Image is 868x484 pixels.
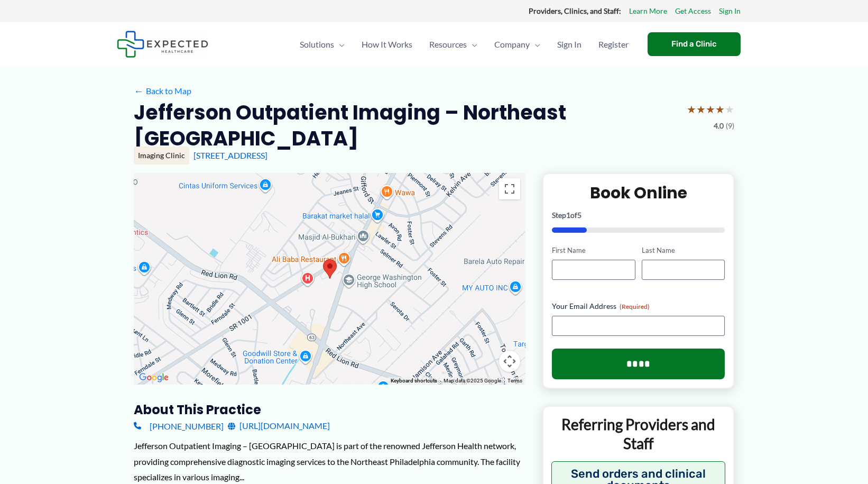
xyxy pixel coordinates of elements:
span: Menu Toggle [467,26,477,63]
span: (Required) [620,303,650,311]
button: Map camera controls [499,351,520,372]
p: Step of [552,212,725,219]
a: Sign In [719,4,741,18]
span: ★ [706,99,715,119]
a: Sign In [549,26,590,63]
span: Register [598,26,629,63]
span: ★ [687,99,696,119]
a: Get Access [675,4,711,18]
a: [PHONE_NUMBER] [134,418,224,434]
img: Google [136,371,171,385]
button: Keyboard shortcuts [391,377,437,385]
div: Imaging Clinic [134,147,189,165]
span: Menu Toggle [530,26,540,63]
label: Your Email Address [552,301,725,312]
span: Menu Toggle [334,26,345,63]
span: How It Works [362,26,412,63]
span: ★ [715,99,725,119]
h3: About this practice [134,401,525,418]
label: First Name [552,245,635,255]
a: Terms (opens in new tab) [507,378,522,383]
span: Company [494,26,530,63]
strong: Providers, Clinics, and Staff: [529,6,621,15]
span: (9) [726,119,734,133]
span: Sign In [557,26,581,63]
a: SolutionsMenu Toggle [291,26,353,63]
span: 5 [577,211,581,220]
span: ★ [725,99,734,119]
nav: Primary Site Navigation [291,26,637,63]
p: Referring Providers and Staff [551,415,725,453]
a: How It Works [353,26,421,63]
span: 1 [566,211,570,220]
a: ResourcesMenu Toggle [421,26,486,63]
a: Register [590,26,637,63]
span: ← [134,86,144,96]
span: 4.0 [714,119,724,133]
a: Find a Clinic [648,32,741,56]
h2: Book Online [552,182,725,203]
span: Map data ©2025 Google [444,378,501,383]
a: Open this area in Google Maps (opens a new window) [136,371,171,385]
a: CompanyMenu Toggle [486,26,549,63]
a: [URL][DOMAIN_NAME] [228,418,330,434]
a: [STREET_ADDRESS] [193,150,267,160]
a: ←Back to Map [134,83,191,99]
button: Toggle fullscreen view [499,178,520,199]
a: Learn More [629,4,667,18]
img: Expected Healthcare Logo - side, dark font, small [117,31,208,58]
h2: Jefferson Outpatient Imaging – Northeast [GEOGRAPHIC_DATA] [134,99,678,152]
span: ★ [696,99,706,119]
span: Solutions [300,26,334,63]
span: Resources [429,26,467,63]
label: Last Name [642,245,725,255]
